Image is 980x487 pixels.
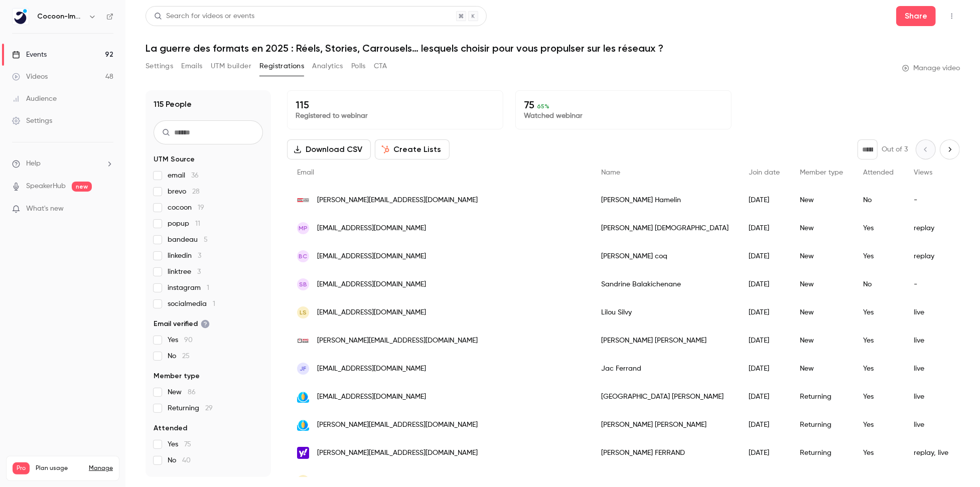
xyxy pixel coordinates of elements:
[300,364,307,373] span: JF
[198,204,204,211] span: 19
[12,72,48,82] div: Videos
[299,252,308,261] span: Bc
[154,319,210,329] span: Email verified
[790,186,853,214] div: New
[790,214,853,242] div: New
[853,383,904,411] div: Yes
[790,411,853,439] div: Returning
[13,9,29,25] img: Cocoon-Immo
[297,169,314,176] span: Email
[207,284,209,291] span: 1
[168,439,191,449] span: Yes
[154,154,195,165] span: UTM Source
[259,58,304,74] button: Registrations
[739,327,790,355] div: [DATE]
[940,139,960,159] button: Next page
[317,476,426,486] span: [EMAIL_ADDRESS][DOMAIN_NAME]
[26,204,64,214] span: What's new
[853,298,904,327] div: Yes
[182,457,191,464] span: 40
[591,186,739,214] div: [PERSON_NAME] Hamelin
[191,172,199,179] span: 36
[591,355,739,383] div: Jac Ferrand
[317,307,426,318] span: [EMAIL_ADDRESS][DOMAIN_NAME]
[297,447,309,459] img: yahoo.fr
[853,355,904,383] div: Yes
[351,58,366,74] button: Polls
[154,475,173,485] span: Views
[853,327,904,355] div: Yes
[863,169,894,176] span: Attended
[195,220,200,227] span: 11
[168,403,213,413] span: Returning
[154,98,192,110] h1: 115 People
[297,335,309,347] img: immosquare.com
[154,11,254,22] div: Search for videos or events
[317,251,426,262] span: [EMAIL_ADDRESS][DOMAIN_NAME]
[26,181,66,192] a: SpeakerHub
[299,280,307,289] span: SB
[591,383,739,411] div: [GEOGRAPHIC_DATA] [PERSON_NAME]
[168,283,209,293] span: instagram
[904,355,958,383] div: live
[739,298,790,327] div: [DATE]
[36,464,83,472] span: Plan usage
[300,308,307,317] span: LS
[904,214,958,242] div: replay
[168,251,201,261] span: linkedin
[211,58,251,74] button: UTM builder
[853,439,904,467] div: Yes
[213,300,215,307] span: 1
[296,111,495,121] p: Registered to webinar
[739,439,790,467] div: [DATE]
[101,205,113,214] iframe: Noticeable Trigger
[168,171,199,181] span: email
[12,94,57,104] div: Audience
[853,270,904,298] div: No
[317,195,478,206] span: [PERSON_NAME][EMAIL_ADDRESS][DOMAIN_NAME]
[790,327,853,355] div: New
[204,236,208,243] span: 5
[739,270,790,298] div: [DATE]
[146,42,960,54] h1: La guerre des formats en 2025 : Réels, Stories, Carrousels… lesquels choisir pour vous propulser ...
[790,270,853,298] div: New
[154,371,200,381] span: Member type
[168,299,215,309] span: socialmedia
[591,242,739,270] div: [PERSON_NAME] coq
[168,187,200,197] span: brevo
[591,439,739,467] div: [PERSON_NAME] FERRAND
[72,182,92,192] span: new
[297,194,309,206] img: royallepage.ca
[297,391,309,403] img: cocoon-immo.io
[537,103,549,110] span: 65 %
[181,58,202,74] button: Emails
[299,476,308,485] span: SD
[904,327,958,355] div: live
[37,12,84,22] h6: Cocoon-Immo
[205,405,213,412] span: 29
[904,186,958,214] div: -
[853,411,904,439] div: Yes
[375,139,450,159] button: Create Lists
[739,242,790,270] div: [DATE]
[317,420,478,430] span: [PERSON_NAME][EMAIL_ADDRESS][DOMAIN_NAME]
[790,439,853,467] div: Returning
[89,464,113,472] a: Manage
[374,58,387,74] button: CTA
[317,279,426,290] span: [EMAIL_ADDRESS][DOMAIN_NAME]
[591,270,739,298] div: Sandrine Balakichenane
[800,169,843,176] span: Member type
[904,242,958,270] div: replay
[192,188,200,195] span: 28
[13,462,30,474] span: Pro
[904,411,958,439] div: live
[154,423,187,433] span: Attended
[853,214,904,242] div: Yes
[882,144,908,154] p: Out of 3
[524,99,723,111] p: 75
[904,270,958,298] div: -
[896,6,936,26] button: Share
[197,268,201,275] span: 3
[790,242,853,270] div: New
[591,327,739,355] div: [PERSON_NAME] [PERSON_NAME]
